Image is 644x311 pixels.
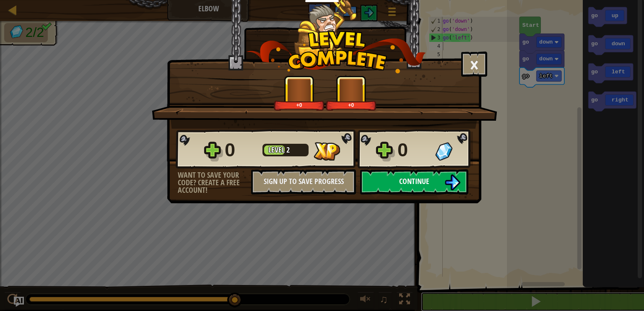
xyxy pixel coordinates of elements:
[360,169,468,194] button: Continue
[268,145,286,155] span: Level
[275,102,323,108] div: +0
[286,145,290,155] span: 2
[246,31,426,73] img: level_complete.png
[251,169,356,194] button: Sign Up to Save Progress
[435,142,452,161] img: Gems Gained
[444,174,460,190] img: Continue
[399,176,429,187] span: Continue
[461,52,487,77] button: ×
[314,142,340,161] img: XP Gained
[397,137,430,163] div: 0
[327,102,375,108] div: +0
[225,137,257,163] div: 0
[178,171,251,194] div: Want to save your code? Create a free account!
